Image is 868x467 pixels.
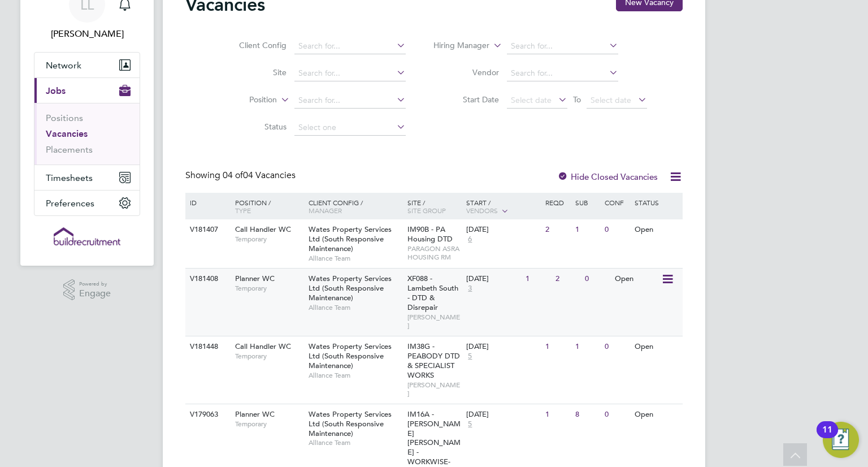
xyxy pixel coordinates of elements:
div: 1 [542,336,572,357]
span: Network [46,60,81,71]
div: 0 [582,269,611,289]
span: Engage [79,289,111,299]
div: Position / [227,193,306,220]
div: Showing [185,170,298,181]
div: Start / [463,193,542,221]
div: Open [632,336,681,357]
a: Vacancies [46,128,88,139]
span: IM90B - PA Housing DTD [407,224,453,244]
span: Site Group [407,206,446,215]
span: Alliance Team [309,371,402,380]
label: Vendor [434,67,499,77]
span: To [570,92,584,107]
span: Preferences [46,198,94,209]
div: 1 [572,336,602,357]
span: 3 [466,284,474,293]
div: V181408 [187,269,227,289]
span: [PERSON_NAME] [407,313,461,330]
span: Powered by [79,279,111,289]
div: Conf [602,193,631,212]
span: Planner WC [235,409,275,419]
div: Status [632,193,681,212]
div: 1 [523,269,552,289]
label: Hiring Manager [424,40,489,51]
input: Search for... [294,93,406,109]
div: Jobs [34,103,140,165]
span: Temporary [235,284,303,293]
div: Client Config / [306,193,405,220]
div: [DATE] [466,274,520,284]
div: Reqd [542,193,572,212]
span: Call Handler WC [235,341,291,351]
input: Search for... [294,66,406,81]
span: Planner WC [235,274,275,283]
div: Open [632,404,681,425]
span: Call Handler WC [235,224,291,234]
div: 2 [553,269,582,289]
div: 0 [602,336,631,357]
div: Sub [572,193,602,212]
img: buildrec-logo-retina.png [54,227,120,245]
span: Type [235,206,251,215]
div: 1 [572,219,602,240]
div: V181448 [187,336,227,357]
a: Positions [46,113,83,123]
div: [DATE] [466,410,540,420]
label: Site [222,67,287,77]
span: Vendors [466,206,498,215]
div: 0 [602,404,631,425]
span: PARAGON ASRA HOUSING RM [407,244,461,262]
label: Status [222,122,287,132]
label: Client Config [222,40,287,50]
span: 04 of [223,170,243,181]
div: [DATE] [466,225,540,235]
label: Start Date [434,94,499,105]
div: [DATE] [466,342,540,352]
input: Select one [294,120,406,136]
span: 6 [466,235,474,244]
span: Alliance Team [309,254,402,263]
span: Temporary [235,352,303,361]
input: Search for... [294,38,406,54]
div: 8 [572,404,602,425]
span: 04 Vacancies [223,170,296,181]
span: Jobs [46,85,66,96]
div: Site / [405,193,464,220]
span: Timesheets [46,172,93,183]
span: Wates Property Services Ltd (South Responsive Maintenance) [309,224,392,253]
div: 0 [602,219,631,240]
span: Manager [309,206,342,215]
a: Powered byEngage [63,279,111,301]
span: Wates Property Services Ltd (South Responsive Maintenance) [309,409,392,438]
a: Go to home page [34,227,140,245]
span: 5 [466,420,474,429]
span: IM38G - PEABODY DTD & SPECIALIST WORKS [407,341,460,380]
span: Temporary [235,235,303,244]
button: Jobs [34,78,140,103]
a: Placements [46,144,93,155]
span: Wates Property Services Ltd (South Responsive Maintenance) [309,341,392,370]
label: Position [212,94,277,106]
span: Select date [591,95,631,105]
button: Timesheets [34,165,140,190]
span: Temporary [235,420,303,429]
span: Alliance Team [309,303,402,312]
span: XF088 - Lambeth South - DTD & Disrepair [407,274,458,312]
div: Open [632,219,681,240]
div: V181407 [187,219,227,240]
input: Search for... [507,38,618,54]
div: 2 [542,219,572,240]
div: 11 [822,430,832,444]
span: Select date [511,95,552,105]
div: Open [612,269,661,289]
span: Lizzie Lee [34,27,140,41]
span: [PERSON_NAME] [407,380,461,398]
label: Hide Closed Vacancies [557,171,658,182]
button: Network [34,53,140,77]
div: 1 [542,404,572,425]
span: 5 [466,352,474,361]
span: Wates Property Services Ltd (South Responsive Maintenance) [309,274,392,302]
span: Alliance Team [309,438,402,447]
button: Open Resource Center, 11 new notifications [823,422,859,458]
div: V179063 [187,404,227,425]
